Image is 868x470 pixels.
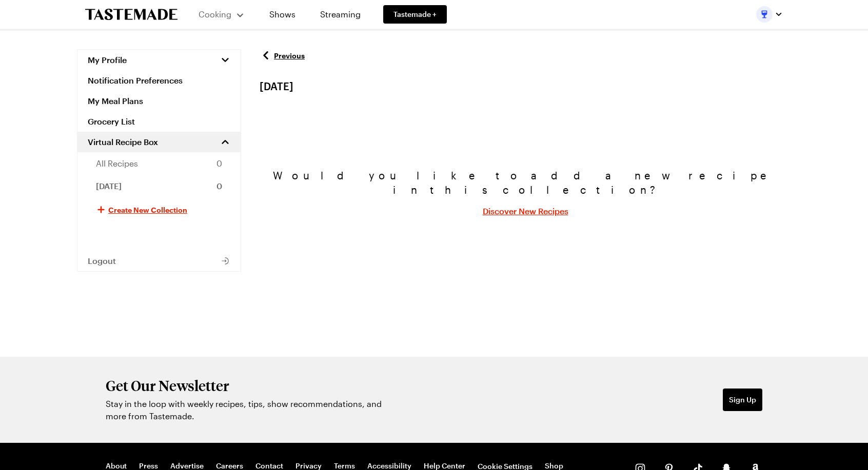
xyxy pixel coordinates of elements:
[77,251,241,271] button: Logout
[260,49,305,62] a: Previous
[216,180,222,192] span: 0
[88,55,127,65] span: My Profile
[88,256,116,266] span: Logout
[106,377,388,394] h2: Get Our Newsletter
[85,9,177,21] a: To Tastemade Home Page
[77,175,241,197] a: [DATE]0
[77,111,241,132] a: Grocery List
[106,398,388,422] p: Stay in the loop with weekly recipes, tips, show recommendations, and more from Tastemade.
[260,168,791,197] p: Would you like to add a new recipe in this collection?
[108,205,187,215] span: Create New Collection
[756,6,783,23] button: Profile picture
[96,157,138,170] span: All Recipes
[260,80,293,92] h1: [DATE]
[77,50,241,70] button: My Profile
[77,197,241,222] button: Create New Collection
[77,91,241,111] a: My Meal Plans
[198,2,245,27] button: Cooking
[756,6,773,23] img: Profile picture
[216,157,222,170] span: 0
[393,9,437,19] span: Tastemade +
[96,180,122,192] span: [DATE]
[77,132,241,152] a: Virtual Recipe Box
[77,152,241,175] a: All Recipes0
[199,9,231,19] span: Cooking
[729,395,756,405] span: Sign Up
[723,389,762,411] button: Sign Up
[88,137,158,147] span: Virtual Recipe Box
[483,205,568,217] a: Discover New Recipes
[383,5,447,24] a: Tastemade +
[77,70,241,91] a: Notification Preferences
